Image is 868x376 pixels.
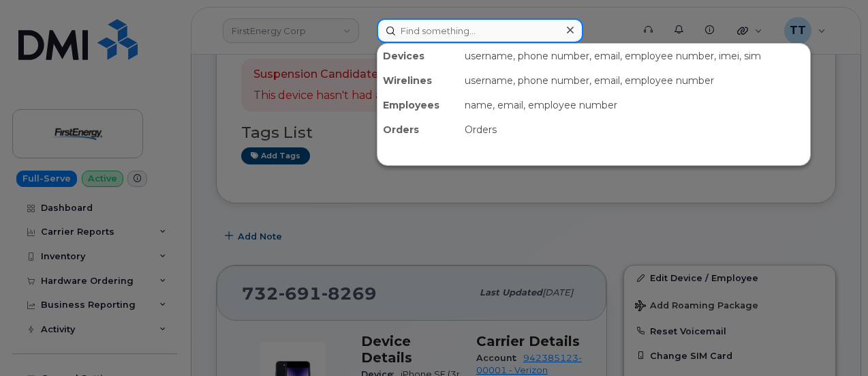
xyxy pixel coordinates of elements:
[377,44,459,68] div: Devices
[377,117,459,142] div: Orders
[459,44,810,68] div: username, phone number, email, employee number, imei, sim
[377,18,583,43] input: Find something...
[459,117,810,142] div: Orders
[377,68,459,93] div: Wirelines
[459,68,810,93] div: username, phone number, email, employee number
[459,93,810,117] div: name, email, employee number
[377,93,459,117] div: Employees
[809,317,858,366] iframe: Messenger Launcher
